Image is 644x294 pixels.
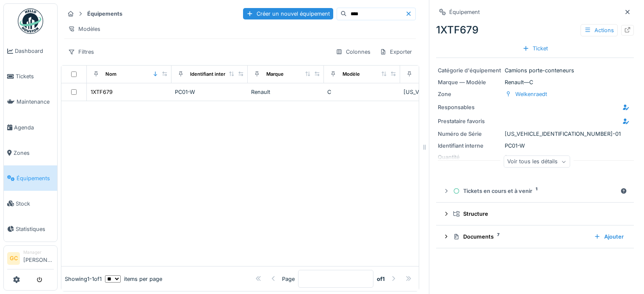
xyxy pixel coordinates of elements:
div: Ticket [519,43,551,54]
a: Tickets [4,64,57,89]
a: Équipements [4,165,57,191]
a: Stock [4,191,57,216]
div: Manager [23,249,54,256]
div: [US_VEHICLE_IDENTIFICATION_NUMBER]-01 [404,88,473,96]
div: PC01-W [438,142,632,150]
div: Numéro de Série [438,130,501,138]
div: Marque — Modèle [438,78,501,86]
div: Tickets en cours et à venir [453,187,617,195]
div: Zone [438,90,501,98]
span: Maintenance [17,98,54,106]
summary: Structure [439,206,630,222]
div: Nom [105,71,116,78]
span: Statistiques [16,225,54,233]
span: Agenda [14,124,54,132]
img: Badge_color-CXgf-gQk.svg [18,8,43,34]
span: Stock [16,200,54,208]
span: Équipements [17,174,54,182]
div: Prestataire favoris [438,117,501,125]
strong: of 1 [377,275,385,283]
div: 1XTF679 [436,22,634,38]
strong: Équipements [84,10,126,18]
a: Dashboard [4,38,57,64]
li: GC [7,252,20,265]
div: Marque [266,71,284,78]
a: Zones [4,140,57,165]
div: Exporter [376,46,416,58]
div: Modèle [343,71,360,78]
div: C [327,88,397,96]
span: Dashboard [15,47,54,55]
span: Zones [14,149,54,157]
div: Documents [453,233,587,241]
div: Welkenraedt [515,90,547,98]
div: Showing 1 - 1 of 1 [65,275,102,283]
div: Voir tous les détails [503,156,570,168]
div: Équipement [449,8,480,16]
div: Camions porte-conteneurs [438,66,632,74]
a: Agenda [4,115,57,140]
div: Responsables [438,103,501,111]
div: Créer un nouvel équipement [243,8,333,19]
div: 1XTF679 [91,88,113,96]
a: GC Manager[PERSON_NAME] [7,249,54,269]
div: Structure [453,210,624,218]
div: items per page [105,275,162,283]
div: Filtres [64,46,98,58]
div: PC01-W [175,88,244,96]
a: Statistiques [4,216,57,242]
div: Identifiant interne [438,142,501,150]
summary: Documents7Ajouter [439,229,630,245]
div: Renault [251,88,321,96]
li: [PERSON_NAME] [23,249,54,267]
div: Modèles [64,23,104,35]
div: Colonnes [332,46,374,58]
div: Identifiant interne [190,71,231,78]
a: Maintenance [4,89,57,115]
div: Page [282,275,295,283]
summary: Tickets en cours et à venir1 [439,183,630,199]
span: Tickets [16,72,54,80]
div: [US_VEHICLE_IDENTIFICATION_NUMBER]-01 [438,130,632,138]
div: Actions [580,24,618,36]
div: Ajouter [591,231,627,242]
div: Renault — C [438,78,632,86]
div: Catégorie d'équipement [438,66,501,74]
